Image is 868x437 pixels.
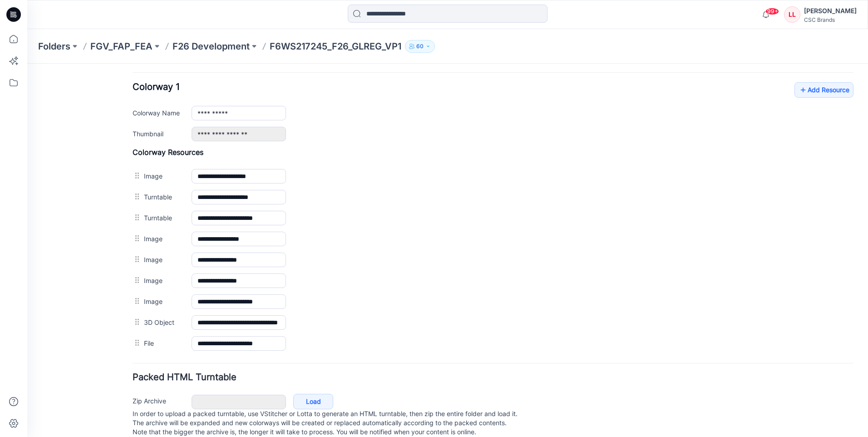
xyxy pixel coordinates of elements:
label: Image [117,212,155,222]
a: Load [266,330,306,346]
a: F26 Development [173,40,250,53]
div: CSC Brands [804,16,857,23]
label: Turntable [117,149,155,159]
h4: Packed HTML Turntable [105,309,826,318]
label: Image [117,107,155,117]
p: 60 [416,41,424,51]
div: LL [784,6,800,23]
a: Folders [38,40,70,53]
p: In order to upload a packed turntable, use VStitcher or Lotta to generate an HTML turntable, then... [105,346,826,373]
button: 60 [405,40,435,53]
h4: Colorway Resources [105,84,826,93]
label: Turntable [117,128,155,138]
label: Image [117,191,155,201]
label: Image [117,233,155,243]
a: FGV_FAP_FEA [90,40,153,53]
iframe: edit-style [27,64,868,437]
label: Thumbnail [105,65,155,75]
label: Image [117,170,155,180]
label: Zip Archive [105,332,155,342]
div: [PERSON_NAME] [804,5,857,16]
p: F6WS217245_F26_GLREG_VP1 [270,40,401,53]
label: 3D Object [117,253,155,263]
span: 99+ [765,8,779,15]
label: File [117,274,155,284]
